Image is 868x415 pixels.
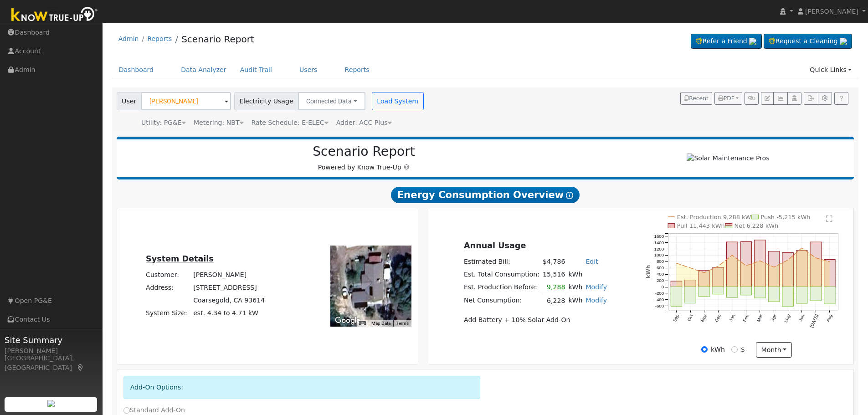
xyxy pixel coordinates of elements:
[462,313,608,326] td: Add Battery + 10% Solar Add-On
[685,280,696,287] rect: onclick=""
[654,246,664,251] text: 1200
[657,278,664,283] text: 200
[745,92,759,105] button: Generate Report Link
[803,61,858,78] a: Quick Links
[756,342,792,358] button: month
[333,315,363,327] img: Google
[396,321,409,326] a: Terms (opens in new tab)
[761,214,811,220] text: Push -5,215 kWh
[144,281,192,294] td: Address:
[359,320,365,327] button: Keyboard shortcuts
[804,92,818,105] button: Export Interval Data
[117,92,142,110] span: User
[742,313,750,323] text: Feb
[252,119,329,126] span: Alias: ETOUC
[193,309,258,317] span: est. 4.34 to 4.71 kW
[462,281,541,294] td: Est. Production Before:
[840,38,847,45] img: retrieve
[462,294,541,307] td: Net Consumption:
[567,294,584,307] td: kWh
[728,313,736,322] text: Jan
[541,256,567,268] td: $4,786
[773,92,787,105] button: Multi-Series Graph
[541,268,567,281] td: 15,516
[834,92,848,105] a: Help Link
[655,291,664,296] text: -200
[657,265,664,270] text: 600
[338,61,376,78] a: Reports
[685,287,696,303] rect: onclick=""
[391,187,580,203] span: Energy Consumption Overview
[126,144,602,159] h2: Scenario Report
[782,287,793,307] rect: onclick=""
[5,346,98,356] div: [PERSON_NAME]
[123,376,481,399] div: Add-On Options:
[704,272,705,274] circle: onclick=""
[5,334,98,346] span: Site Summary
[586,258,598,265] a: Edit
[566,192,573,199] i: Show Help
[672,313,680,323] text: Sep
[787,259,789,261] circle: onclick=""
[118,35,139,42] a: Admin
[371,320,390,327] button: Map Data
[657,259,664,264] text: 800
[711,345,725,354] label: kWh
[699,270,710,287] rect: onclick=""
[192,281,267,294] td: [STREET_ADDRESS]
[567,281,584,294] td: kWh
[586,297,607,304] a: Modify
[756,313,764,323] text: Mar
[818,92,832,105] button: Settings
[769,251,780,287] rect: onclick=""
[770,313,778,322] text: Apr
[233,61,279,78] a: Audit Trail
[740,242,751,287] rect: onclick=""
[123,407,130,414] input: Standard Add-On
[192,307,267,320] td: System Size
[141,118,186,128] div: Utility: PG&E
[687,313,694,322] text: Oct
[194,118,244,128] div: Metering: NBT
[741,345,745,354] label: $
[146,254,214,263] u: System Details
[824,260,835,287] rect: onclick=""
[764,34,852,49] a: Request a Cleaning
[462,256,541,268] td: Estimated Bill:
[796,251,807,287] rect: onclick=""
[655,297,664,302] text: -400
[691,34,762,49] a: Refer a Friend
[815,257,817,259] circle: onclick=""
[464,241,526,250] u: Annual Usage
[112,61,161,78] a: Dashboard
[192,294,267,307] td: Coarsegold, CA 93614
[699,287,710,297] rect: onclick=""
[298,92,365,110] button: Connected Data
[798,313,806,322] text: Jun
[761,92,774,105] button: Edit User
[144,307,192,320] td: System Size:
[676,262,678,264] circle: onclick=""
[586,283,607,291] a: Modify
[755,240,765,287] rect: onclick=""
[336,118,392,128] div: Adder: ACC Plus
[7,5,103,26] img: Know True-Up
[701,346,708,353] input: kWh
[769,287,780,302] rect: onclick=""
[47,400,55,407] img: retrieve
[662,284,664,289] text: 0
[655,303,664,308] text: -600
[541,281,567,294] td: 9,288
[234,92,298,110] span: Electricity Usage
[645,265,652,278] text: kWh
[77,364,85,371] a: Map
[700,313,708,323] text: Nov
[123,405,185,415] label: Standard Add-On
[787,92,801,105] button: Login As
[713,267,724,287] rect: onclick=""
[784,313,792,323] text: May
[677,214,755,220] text: Est. Production 9,288 kWh
[727,287,738,298] rect: onclick=""
[796,287,807,303] rect: onclick=""
[731,254,733,256] circle: onclick=""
